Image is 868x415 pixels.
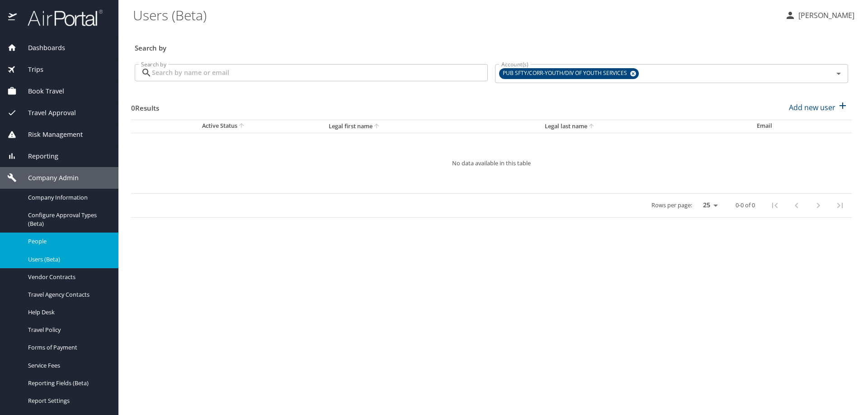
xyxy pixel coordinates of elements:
button: Add new user [785,98,852,117]
p: [PERSON_NAME] [796,10,854,21]
h3: Search by [135,37,848,53]
span: Help Desk [28,308,108,317]
button: [PERSON_NAME] [781,7,858,23]
span: Report Settings [28,396,108,405]
button: sort [373,122,382,131]
table: User Search Table [131,120,852,218]
span: Travel Approval [17,108,76,118]
span: Company Information [28,193,108,202]
th: Legal first name [321,120,538,133]
p: 0-0 of 0 [736,202,755,208]
img: icon-airportal.png [8,9,18,27]
span: Risk Management [17,130,83,140]
button: sort [587,122,596,131]
button: sort [237,122,246,131]
button: Open [832,67,845,80]
input: Search by name or email [152,64,488,81]
span: Reporting [17,151,58,161]
span: Book Travel [17,86,64,96]
span: Service Fees [28,361,108,370]
p: Add new user [789,102,835,113]
select: rows per page [696,199,721,212]
span: Forms of Payment [28,343,108,352]
h1: Users (Beta) [133,1,778,29]
span: Travel Policy [28,326,108,334]
div: PUB SFTY/CORR-YOUTH/DIV OF YOUTH SERVICES [499,68,639,79]
span: Vendor Contracts [28,273,108,281]
th: Active Status [131,120,321,133]
span: Dashboards [17,43,65,53]
span: Configure Approval Types (Beta) [28,211,108,228]
p: Rows per page: [651,202,692,208]
span: Company Admin [17,173,79,183]
span: Reporting Fields (Beta) [28,379,108,387]
span: People [28,237,108,246]
p: No data available in this table [158,160,825,166]
span: PUB SFTY/CORR-YOUTH/DIV OF YOUTH SERVICES [499,69,632,78]
h3: 0 Results [131,98,159,113]
img: airportal-logo.png [18,9,103,27]
th: Email [750,120,852,133]
span: Travel Agency Contacts [28,290,108,299]
span: Users (Beta) [28,255,108,264]
th: Legal last name [538,120,750,133]
span: Trips [17,65,43,75]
